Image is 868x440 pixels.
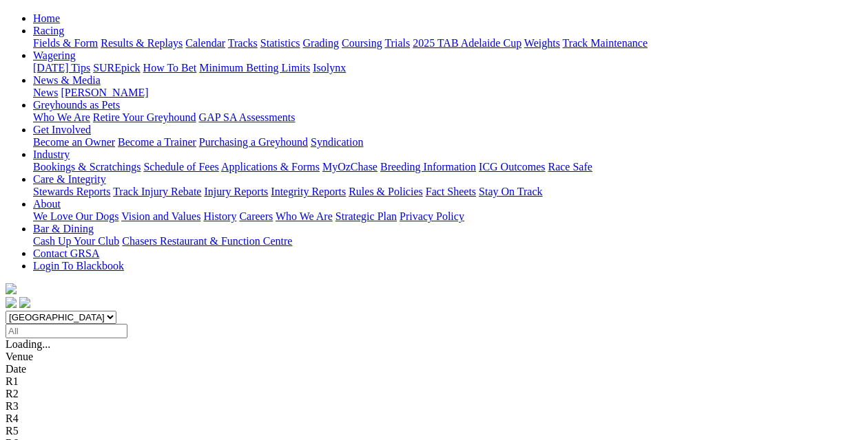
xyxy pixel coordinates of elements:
div: R1 [6,375,862,388]
a: Race Safe [548,161,592,173]
div: Care & Integrity [33,186,862,198]
a: Fields & Form [33,37,98,49]
a: Vision and Values [121,210,200,222]
a: Greyhounds as Pets [33,99,120,111]
a: Retire Your Greyhound [93,111,196,123]
a: Stay On Track [479,186,542,197]
a: Applications & Forms [221,161,320,173]
a: Home [33,12,60,24]
a: Integrity Reports [271,186,346,197]
a: 2025 TAB Adelaide Cup [413,37,521,49]
a: We Love Our Dogs [33,210,118,222]
div: Date [6,363,862,375]
a: Bar & Dining [33,223,94,234]
div: Wagering [33,62,862,74]
a: Schedule of Fees [143,161,218,173]
a: Become a Trainer [118,136,196,148]
img: logo-grsa-white.png [6,283,17,294]
a: History [203,210,236,222]
a: ICG Outcomes [479,161,545,173]
a: Chasers Restaurant & Function Centre [122,235,292,247]
div: R2 [6,388,862,400]
a: Login To Blackbook [33,260,124,272]
div: R4 [6,412,862,425]
a: How To Bet [143,62,197,74]
a: Purchasing a Greyhound [199,136,308,148]
a: Track Injury Rebate [113,186,201,197]
a: Tracks [228,37,258,49]
a: Results & Replays [101,37,183,49]
a: Rules & Policies [349,186,423,197]
a: Minimum Betting Limits [199,62,310,74]
a: Coursing [342,37,382,49]
a: Trials [384,37,410,49]
a: [PERSON_NAME] [61,87,148,98]
a: GAP SA Assessments [199,111,296,123]
a: Calendar [185,37,225,49]
a: Wagering [33,49,76,61]
div: R3 [6,400,862,412]
a: Industry [33,148,70,160]
a: Stewards Reports [33,186,110,197]
a: Who We Are [33,111,90,123]
img: facebook.svg [6,297,17,308]
div: R5 [6,425,862,437]
div: Get Involved [33,136,862,148]
a: Syndication [311,136,363,148]
a: Become an Owner [33,136,115,148]
div: About [33,210,862,223]
a: Racing [33,25,64,36]
a: Contact GRSA [33,247,99,259]
a: Statistics [260,37,300,49]
a: About [33,198,61,210]
a: Careers [239,210,273,222]
a: News & Media [33,74,101,86]
div: Venue [6,351,862,363]
div: Racing [33,37,862,49]
div: Bar & Dining [33,235,862,247]
a: Track Maintenance [563,37,648,49]
a: Privacy Policy [400,210,464,222]
a: Bookings & Scratchings [33,161,141,173]
a: Who We Are [276,210,333,222]
a: Injury Reports [204,186,268,197]
div: Industry [33,161,862,173]
a: Fact Sheets [426,186,476,197]
a: Care & Integrity [33,173,106,185]
span: Loading... [6,338,50,350]
img: twitter.svg [19,297,30,308]
a: Strategic Plan [335,210,397,222]
input: Select date [6,324,127,338]
a: Cash Up Your Club [33,235,119,247]
a: Isolynx [313,62,346,74]
a: Grading [303,37,339,49]
a: Breeding Information [380,161,476,173]
a: News [33,87,58,98]
a: SUREpick [93,62,140,74]
a: Weights [524,37,560,49]
div: News & Media [33,87,862,99]
a: [DATE] Tips [33,62,90,74]
div: Greyhounds as Pets [33,111,862,124]
a: Get Involved [33,124,91,135]
a: MyOzChase [322,161,378,173]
